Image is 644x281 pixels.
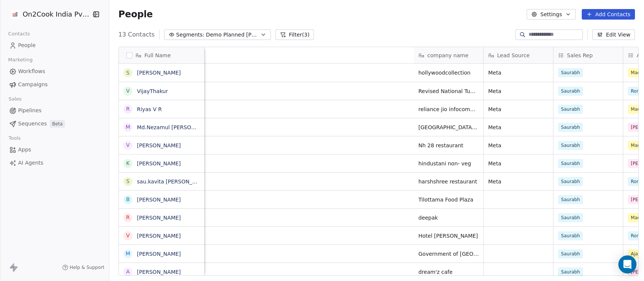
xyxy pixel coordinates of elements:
[126,123,130,131] div: M
[527,9,575,20] button: Settings
[18,67,45,75] span: Workflows
[5,93,25,105] span: Sales
[558,213,583,222] span: Saurabh
[119,64,204,276] div: grid
[18,120,47,128] span: Sequences
[6,39,103,52] a: People
[553,47,623,63] div: Sales Rep
[558,141,583,150] span: Saurabh
[126,250,130,258] div: m
[62,264,105,270] a: Help & Support
[418,142,479,149] span: Nh 28 restaurant
[6,144,103,156] a: Apps
[206,31,259,39] span: Demo Planned [PERSON_NAME]
[418,124,479,131] span: [GEOGRAPHIC_DATA] [GEOGRAPHIC_DATA]
[558,249,583,258] span: Saurabh
[126,214,130,221] div: R
[137,70,181,76] a: [PERSON_NAME]
[497,52,530,59] span: Lead Source
[23,9,89,19] span: On2Cook India Pvt. Ltd.
[137,215,181,221] a: [PERSON_NAME]
[126,141,130,149] div: V
[6,157,103,169] a: AI Agents
[18,146,31,154] span: Apps
[488,178,549,185] span: Meta
[582,9,635,20] button: Add Contacts
[6,65,103,78] a: Workflows
[119,47,204,63] div: Full Name
[126,268,130,276] div: A
[137,269,181,275] a: [PERSON_NAME]
[488,124,549,131] span: Meta
[567,52,593,59] span: Sales Rep
[558,159,583,168] span: Saurabh
[418,160,479,167] span: hindustani non- veg
[275,29,314,40] button: Filter(3)
[137,142,181,148] a: [PERSON_NAME]
[118,30,155,39] span: 13 Contacts
[418,214,479,221] span: deepak
[70,264,105,270] span: Help & Support
[50,120,65,128] span: Beta
[6,118,103,130] a: SequencesBeta
[488,69,549,76] span: Meta
[488,87,549,95] span: Meta
[9,8,86,21] button: On2Cook India Pvt. Ltd.
[558,267,583,276] span: Saurabh
[18,159,43,167] span: AI Agents
[18,81,48,89] span: Campaigns
[118,9,153,20] span: People
[126,195,130,203] div: B
[126,105,130,113] div: R
[558,231,583,240] span: Saurabh
[5,54,36,66] span: Marketing
[126,87,130,95] div: V
[592,29,635,40] button: Edit View
[137,124,215,130] a: Md.Nezamul [PERSON_NAME]
[418,232,479,240] span: Hotel [PERSON_NAME]
[488,105,549,113] span: Meta
[5,133,24,144] span: Tools
[18,41,36,49] span: People
[137,251,181,257] a: [PERSON_NAME]
[11,10,20,19] img: on2cook%20logo-04%20copy.jpg
[427,52,469,59] span: company name
[144,52,171,59] span: Full Name
[558,68,583,77] span: Saurabh
[618,255,636,273] div: Open Intercom Messenger
[418,196,479,203] span: Tilottama Food Plaza
[126,69,129,77] div: S
[126,177,129,185] div: s
[558,177,583,186] span: Saurabh
[418,87,479,95] span: Revised National Tuberclosis Control Program
[137,233,181,239] a: [PERSON_NAME]
[488,142,549,149] span: Meta
[126,232,130,240] div: V
[418,105,479,113] span: reliance jio infocomm ltd
[558,87,583,96] span: Saurabh
[176,31,204,39] span: Segments:
[558,105,583,114] span: Saurabh
[488,160,549,167] span: Meta
[6,78,103,91] a: Campaigns
[414,47,483,63] div: company name
[418,268,479,276] span: dream'z cafe
[418,178,479,185] span: harshshree restaurant
[137,197,181,203] a: [PERSON_NAME]
[137,106,162,112] a: Riyas V R
[5,28,33,40] span: Contacts
[126,159,129,167] div: K
[137,88,168,94] a: VijayThakur
[558,123,583,132] span: Saurabh
[628,249,644,258] span: Ajay
[137,179,210,185] a: sau.kavita [PERSON_NAME]
[6,104,103,117] a: Pipelines
[418,69,479,76] span: hollywoodcollection
[558,195,583,204] span: Saurabh
[137,160,181,166] a: [PERSON_NAME]
[418,250,479,258] span: Government of [GEOGRAPHIC_DATA], [GEOGRAPHIC_DATA]
[484,47,553,63] div: Lead Source
[18,107,41,115] span: Pipelines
